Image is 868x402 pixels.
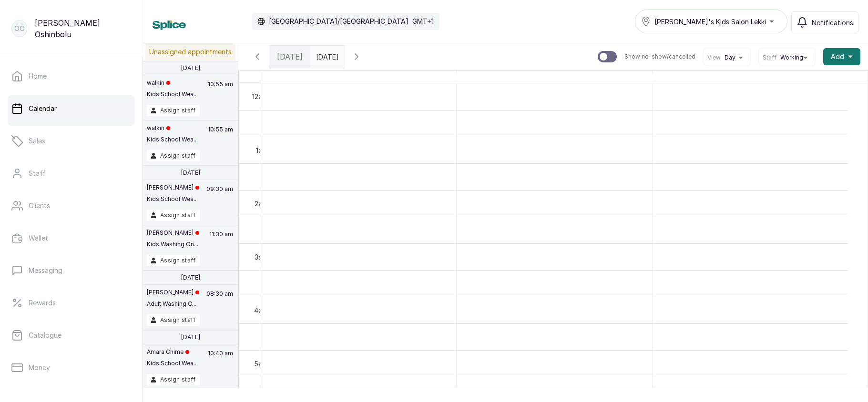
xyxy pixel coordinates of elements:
[253,199,269,209] div: 2am
[763,54,776,61] span: Staff
[254,145,269,155] div: 1am
[29,201,50,211] p: Clients
[654,17,766,27] span: [PERSON_NAME]'s Kids Salon Lekki
[147,136,198,143] p: Kids School Wea...
[205,289,235,314] p: 08:30 am
[147,124,198,132] p: walkin
[181,169,200,177] p: [DATE]
[541,70,567,82] span: Miracle
[205,184,235,210] p: 09:30 am
[707,54,721,61] span: View
[147,314,200,326] button: Assign staff
[8,257,135,284] a: Messaging
[253,252,269,262] div: 3am
[8,95,135,122] a: Calendar
[29,363,50,372] p: Money
[8,128,135,154] a: Sales
[147,79,198,87] p: walkin
[269,46,310,68] div: [DATE]
[147,150,200,161] button: Assign staff
[206,124,235,150] p: 10:55 am
[147,360,198,367] p: Kids School Wea...
[147,184,199,191] p: [PERSON_NAME]
[147,241,199,248] p: Kids Washing On...
[35,17,131,40] p: [PERSON_NAME] Oshinbolu
[763,54,811,61] button: StaffWorking
[147,229,199,237] p: [PERSON_NAME]
[147,105,200,116] button: Assign staff
[725,54,735,61] span: Day
[147,255,200,266] button: Assign staff
[147,348,198,356] p: Amara Chime
[147,210,200,221] button: Assign staff
[208,229,235,255] p: 11:30 am
[791,11,858,33] button: Notifications
[147,374,200,385] button: Assign staff
[8,225,135,251] a: Wallet
[206,79,235,105] p: 10:55 am
[206,348,235,374] p: 10:40 am
[147,195,199,203] p: Kids School Wea...
[737,70,764,82] span: Charity
[823,48,860,65] button: Add
[29,104,57,113] p: Calendar
[8,322,135,349] a: Catalogue
[8,290,135,316] a: Rewards
[147,289,199,296] p: [PERSON_NAME]
[29,169,46,178] p: Staff
[181,64,200,72] p: [DATE]
[341,70,375,82] span: Temitope
[8,160,135,187] a: Staff
[780,54,803,61] span: Working
[29,331,61,340] p: Catalogue
[14,24,25,33] p: OO
[252,359,269,369] div: 5am
[707,54,746,61] button: ViewDay
[29,233,48,243] p: Wallet
[29,136,45,146] p: Sales
[412,17,434,26] p: GMT+1
[8,354,135,381] a: Money
[624,53,695,60] p: Show no-show/cancelled
[181,274,200,281] p: [DATE]
[147,300,199,308] p: Adult Washing O...
[831,52,844,61] span: Add
[29,266,62,275] p: Messaging
[8,192,135,219] a: Clients
[181,333,200,341] p: [DATE]
[252,305,269,315] div: 4am
[277,51,303,62] span: [DATE]
[29,298,56,308] p: Rewards
[635,10,787,33] button: [PERSON_NAME]'s Kids Salon Lekki
[269,17,408,26] p: [GEOGRAPHIC_DATA]/[GEOGRAPHIC_DATA]
[8,63,135,90] a: Home
[145,43,235,60] p: Unassigned appointments
[812,18,853,28] span: Notifications
[147,90,198,98] p: Kids School Wea...
[29,71,47,81] p: Home
[250,91,269,101] div: 12am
